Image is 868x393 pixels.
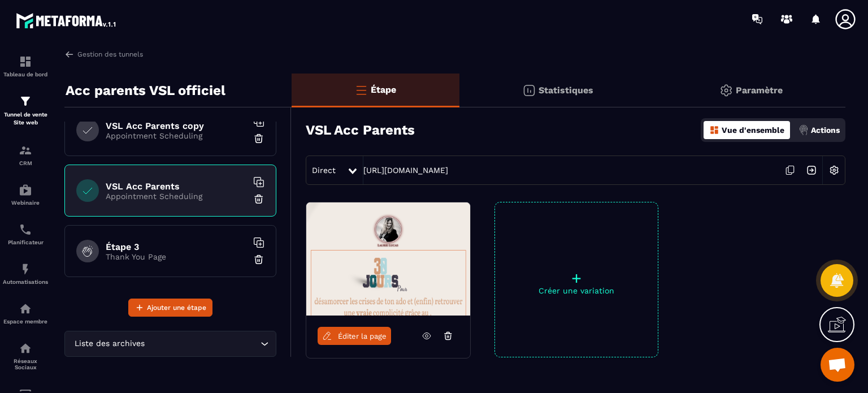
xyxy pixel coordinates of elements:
[798,125,809,135] img: actions.d6e523a2.png
[3,239,48,245] p: Planificateur
[3,254,48,293] a: automationsautomationsAutomatisations
[3,333,48,379] a: social-networksocial-networkRéseaux Sociaux
[66,79,225,102] p: Acc parents VSL officiel
[821,348,854,382] div: Ouvrir le chat
[72,338,147,350] span: Liste des archives
[318,327,391,345] a: Éditer la page
[253,133,264,144] img: trash
[709,125,719,135] img: dashboard-orange.40269519.svg
[363,166,448,175] a: [URL][DOMAIN_NAME]
[64,49,75,59] img: arrow
[306,202,470,316] img: image
[16,10,118,31] img: logo
[3,200,48,206] p: Webinaire
[3,318,48,325] p: Espace membre
[19,183,32,197] img: automations
[106,131,247,140] p: Appointment Scheduling
[722,126,784,135] p: Vue d'ensemble
[106,181,247,192] h6: VSL Acc Parents
[522,84,536,97] img: stats.20deebd0.svg
[64,331,276,357] div: Search for option
[3,175,48,214] a: automationsautomationsWebinaire
[811,126,840,135] p: Actions
[106,192,247,201] p: Appointment Scheduling
[3,160,48,166] p: CRM
[719,84,733,97] img: setting-gr.5f69749f.svg
[3,358,48,370] p: Réseaux Sociaux
[3,279,48,285] p: Automatisations
[19,55,32,68] img: formation
[3,71,48,77] p: Tableau de bord
[19,262,32,276] img: automations
[19,302,32,316] img: automations
[312,166,336,175] span: Direct
[495,286,658,295] p: Créer une variation
[3,293,48,333] a: automationsautomationsEspace membre
[306,122,415,138] h3: VSL Acc Parents
[147,338,258,350] input: Search for option
[3,111,48,127] p: Tunnel de vente Site web
[106,120,247,131] h6: VSL Acc Parents copy
[338,332,387,340] span: Éditer la page
[128,299,212,317] button: Ajouter une étape
[3,214,48,254] a: schedulerschedulerPlanificateur
[354,83,368,97] img: bars-o.4a397970.svg
[253,254,264,265] img: trash
[147,302,206,313] span: Ajouter une étape
[64,49,143,59] a: Gestion des tunnels
[495,270,658,286] p: +
[19,342,32,355] img: social-network
[736,85,783,96] p: Paramètre
[106,252,247,261] p: Thank You Page
[823,159,845,181] img: setting-w.858f3a88.svg
[801,159,822,181] img: arrow-next.bcc2205e.svg
[253,193,264,205] img: trash
[19,94,32,108] img: formation
[3,86,48,135] a: formationformationTunnel de vente Site web
[371,84,396,95] p: Étape
[19,144,32,157] img: formation
[539,85,593,96] p: Statistiques
[3,135,48,175] a: formationformationCRM
[19,223,32,236] img: scheduler
[106,241,247,252] h6: Étape 3
[3,46,48,86] a: formationformationTableau de bord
